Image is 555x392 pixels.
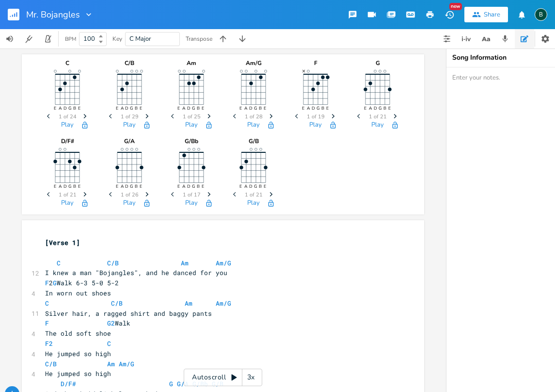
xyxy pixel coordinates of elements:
[63,183,67,189] text: D
[107,359,115,368] span: Am
[111,299,123,308] span: C/B
[242,369,260,386] div: 3x
[65,36,76,42] div: BPM
[245,192,263,197] span: 1 of 21
[259,183,262,189] text: B
[197,183,200,189] text: B
[43,138,92,144] div: D/F#
[184,369,262,386] div: Autoscroll
[45,289,111,297] span: In worn out shoes
[178,183,180,189] text: E
[45,268,227,277] span: I knew a man "Bojangles", and he danced for you
[73,105,76,111] text: B
[45,339,53,348] span: F2
[364,105,366,111] text: E
[250,183,253,189] text: D
[229,60,278,66] div: Am/G
[45,319,130,327] span: Walk
[140,183,143,189] text: E
[61,199,74,208] button: Play
[264,183,267,189] text: E
[229,138,278,144] div: G/B
[185,299,192,308] span: Am
[45,329,111,338] span: The old soft shoe
[185,199,198,208] button: Play
[107,259,119,267] span: C/B
[181,259,189,267] span: Am
[123,121,136,130] button: Play
[43,60,92,66] div: C
[183,114,201,119] span: 1 of 25
[216,259,231,267] span: Am/G
[264,105,267,111] text: E
[61,121,74,130] button: Play
[192,183,196,189] text: G
[185,121,198,130] button: Play
[126,105,129,111] text: D
[464,7,508,22] button: Share
[59,105,62,111] text: A
[291,60,340,66] div: F
[26,10,80,19] span: Mr. Bojangles
[126,183,129,189] text: D
[78,105,80,111] text: E
[379,105,382,111] text: G
[45,349,111,358] span: He jumped so high
[107,319,115,327] span: G2
[167,138,216,144] div: G/Bb
[245,114,263,119] span: 1 of 28
[73,183,76,189] text: B
[140,105,143,111] text: E
[107,339,111,348] span: C
[61,379,76,388] span: D/F#
[167,60,216,66] div: Am
[216,299,231,308] span: Am/G
[45,278,49,287] span: F
[54,183,56,189] text: E
[121,183,124,189] text: A
[369,114,387,119] span: 1 of 21
[259,105,262,111] text: B
[68,183,72,189] text: G
[45,369,111,378] span: He jumped so high
[321,105,324,111] text: B
[371,121,384,130] button: Play
[45,319,49,327] span: F
[116,183,118,189] text: E
[317,105,320,111] text: G
[484,10,500,19] div: Share
[186,36,212,42] div: Transpose
[197,105,200,111] text: B
[302,105,304,111] text: E
[307,105,310,111] text: A
[45,309,212,318] span: Silver hair, a ragged shirt and baggy pants
[45,359,57,368] span: C/B
[121,114,139,119] span: 1 of 29
[116,105,118,111] text: E
[130,183,134,189] text: G
[309,121,322,130] button: Play
[440,6,459,23] button: New
[247,121,260,130] button: Play
[178,105,180,111] text: E
[123,199,136,208] button: Play
[307,114,325,119] span: 1 of 19
[105,60,154,66] div: C/B
[105,138,154,144] div: G/A
[535,3,547,26] button: B
[121,105,124,111] text: A
[245,105,248,111] text: A
[121,192,139,197] span: 1 of 26
[312,105,315,111] text: D
[78,183,80,189] text: E
[135,183,138,189] text: B
[202,105,205,111] text: E
[68,105,72,111] text: G
[59,192,77,197] span: 1 of 21
[188,183,191,189] text: D
[188,105,191,111] text: D
[130,105,134,111] text: G
[240,105,242,111] text: E
[240,183,242,189] text: E
[202,183,205,189] text: E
